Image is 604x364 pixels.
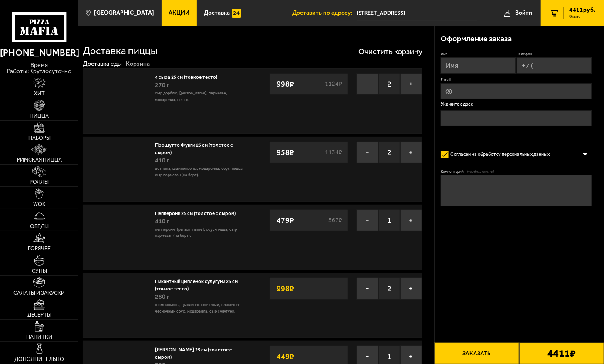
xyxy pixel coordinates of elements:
[94,10,154,16] span: [GEOGRAPHIC_DATA]
[155,90,248,103] p: сыр дорблю, [PERSON_NAME], пармезан, моцарелла, песто.
[358,47,422,55] button: Очистить корзину
[378,278,400,300] span: 2
[517,57,592,74] input: +7 (
[441,169,592,174] label: Комментарий
[324,149,343,155] s: 1134 ₽
[327,217,343,223] s: 567 ₽
[169,10,189,16] span: Акции
[441,57,516,74] input: Имя
[32,268,47,274] span: Супы
[569,14,595,19] span: 9 шт.
[400,209,422,231] button: +
[434,343,519,364] button: Заказать
[467,169,494,174] span: (необязательно)
[155,276,238,292] a: Пикантный цыплёнок сулугуни 25 см (тонкое тесто)
[155,302,248,314] p: шампиньоны, цыпленок копченый, сливочно-чесночный соус, моцарелла, сыр сулугуни.
[378,73,400,95] span: 2
[30,113,49,119] span: Пицца
[292,10,357,16] span: Доставить по адресу:
[441,148,556,161] label: Согласен на обработку персональных данных
[28,246,51,252] span: Горячее
[357,209,378,231] button: −
[274,76,296,92] strong: 998 ₽
[83,46,158,56] h1: Доставка пиццы
[400,73,422,95] button: +
[517,51,592,57] label: Телефон
[30,179,49,185] span: Роллы
[232,9,241,18] img: 15daf4d41897b9f0e9f617042186c801.svg
[155,140,233,155] a: Прошутто Фунги 25 см (толстое с сыром)
[274,280,296,297] strong: 998 ₽
[27,312,51,318] span: Десерты
[441,35,512,43] h3: Оформление заказа
[155,81,169,89] span: 270 г
[274,144,296,161] strong: 958 ₽
[274,212,296,229] strong: 479 ₽
[400,142,422,163] button: +
[13,290,65,296] span: Салаты и закуски
[83,60,125,67] a: Доставка еды-
[357,5,477,21] span: Санкт-Петербург, Пискарёвский проспект, 63к6
[155,209,242,216] a: Пепперони 25 см (толстое с сыром)
[155,157,169,164] span: 410 г
[378,209,400,231] span: 1
[357,73,378,95] button: −
[30,224,49,229] span: Обеды
[126,60,150,68] div: Корзина
[400,278,422,300] button: +
[26,334,52,340] span: Напитки
[14,357,64,362] span: Дополнительно
[155,345,232,360] a: [PERSON_NAME] 25 см (толстое с сыром)
[155,165,248,178] p: ветчина, шампиньоны, моцарелла, соус-пицца, сыр пармезан (на борт).
[357,278,378,300] button: −
[441,83,592,99] input: @
[28,135,51,141] span: Наборы
[441,77,592,82] label: E-mail
[155,226,248,239] p: пепперони, [PERSON_NAME], соус-пицца, сыр пармезан (на борт).
[547,348,576,358] b: 4411 ₽
[515,10,532,16] span: Войти
[324,81,343,87] s: 1124 ₽
[155,293,169,300] span: 280 г
[441,51,516,57] label: Имя
[357,5,477,21] input: Ваш адрес доставки
[569,7,595,13] span: 4411 руб.
[17,157,62,163] span: Римская пицца
[441,102,592,107] p: Укажите адрес
[155,218,169,225] span: 410 г
[33,202,46,207] span: WOK
[155,72,223,80] a: 4 сыра 25 см (тонкое тесто)
[378,142,400,163] span: 2
[357,142,378,163] button: −
[204,10,230,16] span: Доставка
[34,91,45,97] span: Хит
